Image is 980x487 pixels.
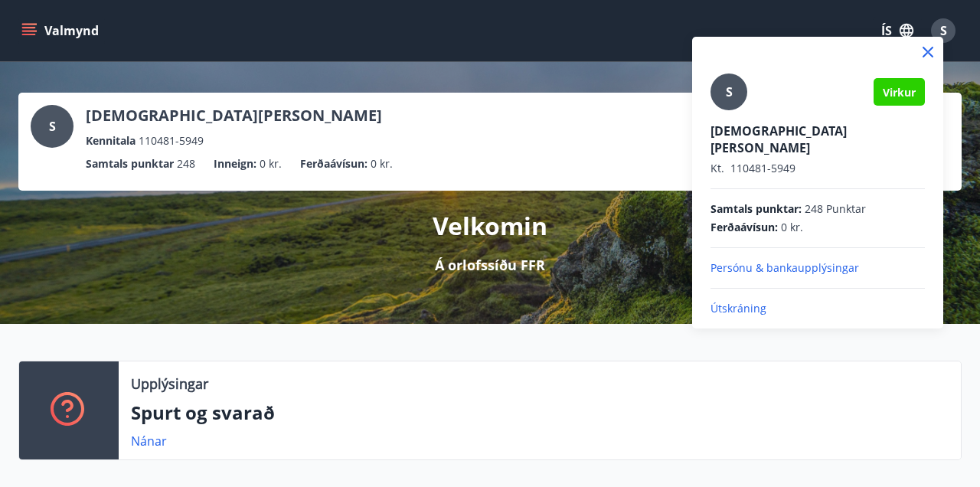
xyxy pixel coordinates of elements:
[805,201,866,217] span: 248 Punktar
[710,161,724,175] span: Kt.
[710,201,802,217] span: Samtals punktar :
[710,123,925,156] p: [DEMOGRAPHIC_DATA][PERSON_NAME]
[883,85,916,100] span: Virkur
[781,220,803,235] span: 0 kr.
[710,161,925,176] p: 110481-5949
[710,260,925,276] p: Persónu & bankaupplýsingar
[710,220,778,235] span: Ferðaávísun :
[726,83,733,100] span: S
[710,301,925,316] p: Útskráning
